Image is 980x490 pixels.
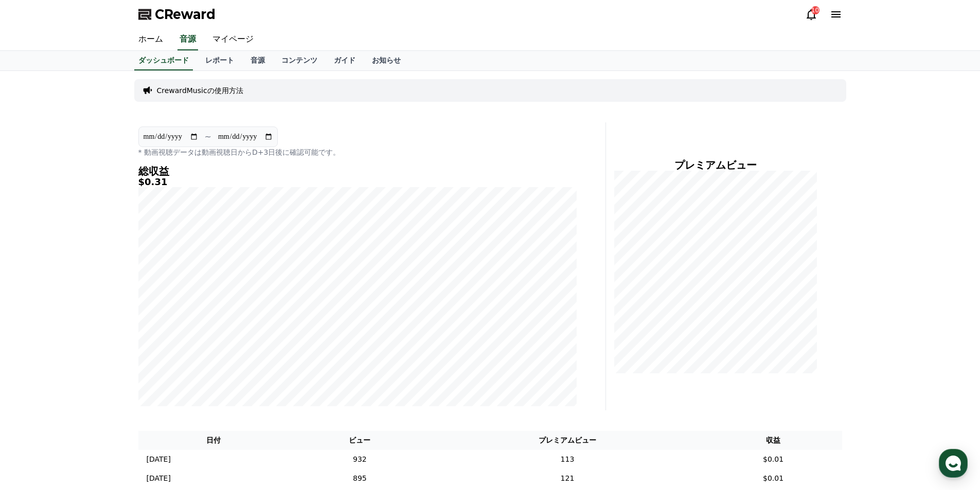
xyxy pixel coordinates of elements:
td: 895 [289,469,430,488]
th: 収益 [705,431,842,450]
span: CReward [155,6,216,23]
p: * 動画視聴データは動画視聴日からD+3日後に確認可能です。 [138,147,577,157]
th: プレミアムビュー [430,431,704,450]
span: Messages [85,342,116,350]
a: Settings [133,326,198,352]
td: 113 [430,450,704,469]
a: マイページ [204,29,262,50]
a: ダッシュボード [134,51,193,70]
a: ガイド [326,51,364,70]
a: Messages [68,326,133,352]
p: ~ [205,131,211,143]
a: 音源 [177,29,198,50]
p: [DATE] [147,473,171,484]
td: 932 [289,450,430,469]
a: Home [3,326,68,352]
td: 121 [430,469,704,488]
div: 10 [811,6,819,14]
th: ビュー [289,431,430,450]
a: CrewardMusicの使用方法 [157,85,243,96]
span: Settings [152,341,177,350]
h5: $0.31 [138,177,577,187]
p: [DATE] [147,454,171,465]
a: 音源 [242,51,273,70]
td: $0.01 [705,469,842,488]
a: レポート [197,51,242,70]
th: 日付 [138,431,290,450]
td: $0.01 [705,450,842,469]
span: Home [26,341,44,350]
a: CReward [138,6,216,23]
a: コンテンツ [273,51,326,70]
h4: プレミアムビュー [614,159,817,171]
a: 10 [805,8,817,21]
a: ホーム [130,29,171,50]
h4: 総収益 [138,166,577,177]
a: お知らせ [364,51,409,70]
